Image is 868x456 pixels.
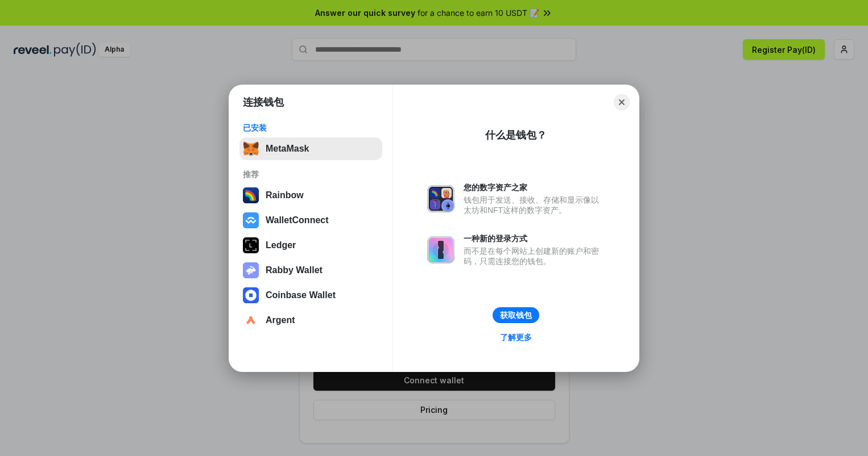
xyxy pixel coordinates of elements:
div: 而不是在每个网站上创建新的账户和密码，只需连接您的钱包。 [464,246,605,266]
img: svg+xml,%3Csvg%20xmlns%3D%22http%3A%2F%2Fwww.w3.org%2F2000%2Fsvg%22%20width%3D%2228%22%20height%3... [243,237,259,253]
div: WalletConnect [266,215,329,225]
h1: 连接钱包 [243,95,284,109]
div: Ledger [266,240,296,250]
div: Rabby Wallet [266,265,323,275]
button: MetaMask [239,137,382,160]
button: 获取钱包 [493,307,539,323]
div: Argent [266,315,295,325]
img: svg+xml,%3Csvg%20fill%3D%22none%22%20height%3D%2233%22%20viewBox%3D%220%200%2035%2033%22%20width%... [243,141,259,157]
button: Rabby Wallet [239,259,382,282]
img: svg+xml,%3Csvg%20width%3D%2228%22%20height%3D%2228%22%20viewBox%3D%220%200%2028%2028%22%20fill%3D... [243,312,259,328]
img: svg+xml,%3Csvg%20width%3D%22120%22%20height%3D%22120%22%20viewBox%3D%220%200%20120%20120%22%20fil... [243,187,259,203]
button: Coinbase Wallet [239,284,382,307]
div: MetaMask [266,144,309,154]
button: Rainbow [239,184,382,207]
div: 钱包用于发送、接收、存储和显示像以太坊和NFT这样的数字资产。 [464,195,605,215]
img: svg+xml,%3Csvg%20width%3D%2228%22%20height%3D%2228%22%20viewBox%3D%220%200%2028%2028%22%20fill%3D... [243,287,259,303]
img: svg+xml,%3Csvg%20xmlns%3D%22http%3A%2F%2Fwww.w3.org%2F2000%2Fsvg%22%20fill%3D%22none%22%20viewBox... [243,262,259,278]
div: 获取钱包 [500,310,532,320]
div: 已安装 [243,123,379,133]
div: 了解更多 [500,332,532,342]
div: 推荐 [243,169,379,179]
img: svg+xml,%3Csvg%20xmlns%3D%22http%3A%2F%2Fwww.w3.org%2F2000%2Fsvg%22%20fill%3D%22none%22%20viewBox... [427,185,454,212]
div: 什么是钱包？ [485,128,547,142]
button: Ledger [239,234,382,257]
div: 您的数字资产之家 [464,182,605,193]
div: Rainbow [266,190,304,200]
a: 了解更多 [493,330,539,345]
button: Close [614,94,630,110]
div: 一种新的登录方式 [464,233,605,244]
img: svg+xml,%3Csvg%20xmlns%3D%22http%3A%2F%2Fwww.w3.org%2F2000%2Fsvg%22%20fill%3D%22none%22%20viewBox... [427,236,454,263]
button: WalletConnect [239,209,382,232]
img: svg+xml,%3Csvg%20width%3D%2228%22%20height%3D%2228%22%20viewBox%3D%220%200%2028%2028%22%20fill%3D... [243,212,259,228]
div: Coinbase Wallet [266,290,336,300]
button: Argent [239,309,382,332]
